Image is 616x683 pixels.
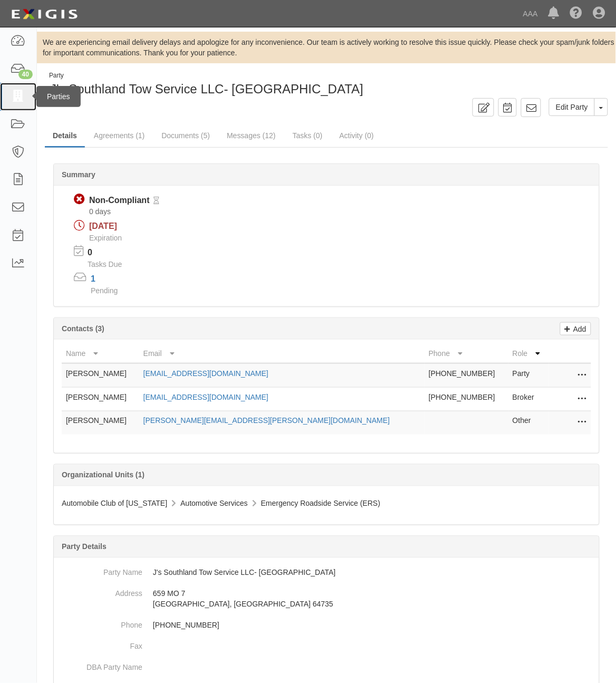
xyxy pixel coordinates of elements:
i: Help Center - Complianz [570,7,583,20]
a: Activity (0) [332,125,382,146]
th: Phone [425,344,508,363]
span: J's Southland Tow Service LLC- [GEOGRAPHIC_DATA] [50,82,363,96]
span: Pending [91,286,118,295]
a: Messages (12) [219,125,284,146]
b: Contacts (3) [62,324,104,333]
dd: 659 MO 7 [GEOGRAPHIC_DATA], [GEOGRAPHIC_DATA] 64735 [58,583,595,615]
th: Email [139,344,425,363]
dt: Party Name [58,562,142,578]
div: Party [49,71,363,80]
span: Tasks Due [88,260,122,268]
span: Expiration [89,234,122,242]
span: Emergency Roadside Service (ERS) [261,499,380,508]
span: Since 08/21/2025 [89,207,111,216]
p: Add [571,323,586,335]
th: Role [508,344,549,363]
b: Summary [62,170,95,179]
div: We are experiencing email delivery delays and apologize for any inconvenience. Our team is active... [37,37,616,58]
a: Tasks (0) [285,125,331,146]
a: Documents (5) [153,125,218,146]
a: [EMAIL_ADDRESS][DOMAIN_NAME] [143,393,268,401]
a: [PERSON_NAME][EMAIL_ADDRESS][PERSON_NAME][DOMAIN_NAME] [143,417,390,425]
a: Edit Party [549,98,595,116]
div: Non-Compliant [89,195,150,207]
a: AAA [518,3,543,24]
dd: J's Southland Tow Service LLC- [GEOGRAPHIC_DATA] [58,562,595,583]
dd: [PHONE_NUMBER] [58,615,595,636]
td: Broker [508,387,549,411]
i: Non-Compliant [74,194,85,205]
b: Party Details [62,543,107,551]
td: [PHONE_NUMBER] [425,387,508,411]
dt: DBA Party Name [58,657,142,673]
i: Pending Review [154,197,160,205]
p: 0 [88,247,135,259]
a: Add [560,322,591,335]
a: Details [45,125,85,148]
img: logo-5460c22ac91f19d4615b14bd174203de0afe785f0fc80cf4dbbc73dc1793850b.png [8,5,81,24]
dt: Phone [58,615,142,631]
th: Name [62,344,139,363]
div: J's Southland Tow Service LLC- Clinton [45,71,608,98]
span: Automotive Services [180,499,248,508]
div: 40 [18,70,33,79]
td: Party [508,363,549,388]
td: [PHONE_NUMBER] [425,363,508,388]
div: Parties [36,86,81,107]
dt: Fax [58,636,142,652]
td: [PERSON_NAME] [62,363,139,388]
span: Automobile Club of [US_STATE] [62,499,167,508]
td: Other [508,411,549,435]
a: 1 [91,274,95,283]
td: [PERSON_NAME] [62,411,139,435]
td: [PERSON_NAME] [62,387,139,411]
a: Agreements (1) [86,125,152,146]
b: Organizational Units (1) [62,471,145,479]
a: [EMAIL_ADDRESS][DOMAIN_NAME] [143,369,268,378]
span: [DATE] [89,222,117,230]
dt: Address [58,583,142,599]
